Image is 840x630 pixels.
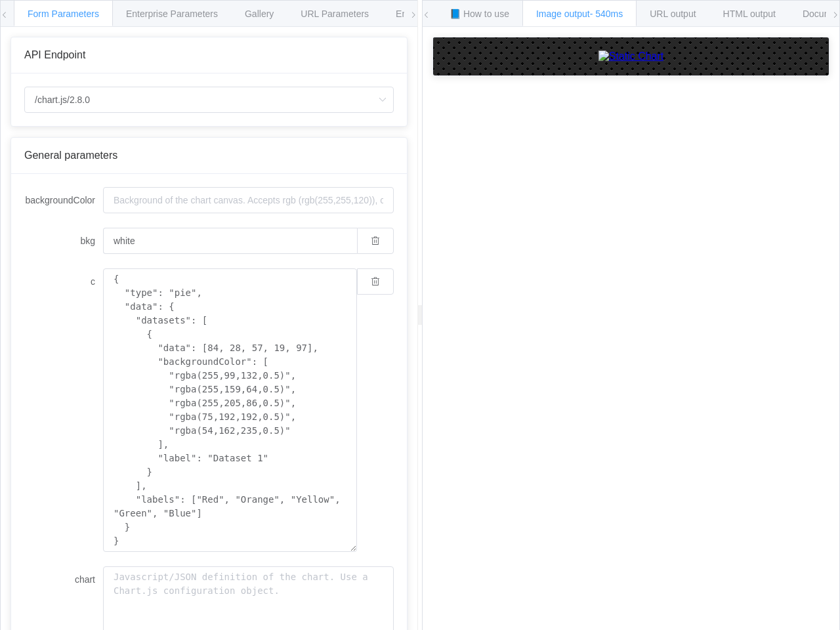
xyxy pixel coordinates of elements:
[24,228,103,254] label: bkg
[24,268,103,295] label: c
[396,9,452,19] span: Environments
[446,51,816,62] a: Static Chart
[598,51,664,62] img: Static Chart
[24,187,103,213] label: backgroundColor
[24,49,85,60] span: API Endpoint
[28,9,99,19] span: Form Parameters
[24,87,394,113] input: Select
[24,150,117,161] span: General parameters
[450,9,509,19] span: 📘 How to use
[723,9,776,19] span: HTML output
[103,187,394,213] input: Background of the chart canvas. Accepts rgb (rgb(255,255,120)), colors (red), and url-encoded hex...
[24,566,103,593] label: chart
[103,228,357,254] input: Background of the chart canvas. Accepts rgb (rgb(255,255,120)), colors (red), and url-encoded hex...
[590,9,623,19] span: - 540ms
[301,9,369,19] span: URL Parameters
[536,9,623,19] span: Image output
[126,9,218,19] span: Enterprise Parameters
[245,9,274,19] span: Gallery
[650,9,696,19] span: URL output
